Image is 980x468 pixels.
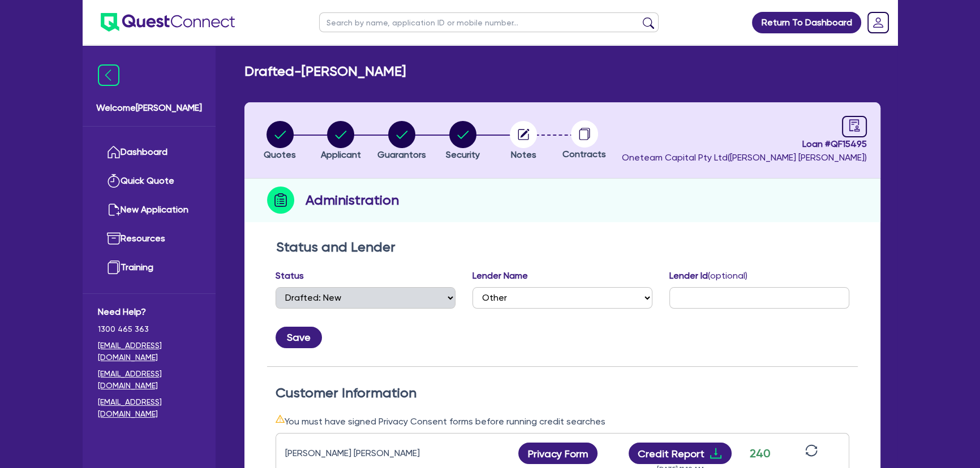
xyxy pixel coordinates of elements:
a: [EMAIL_ADDRESS][DOMAIN_NAME] [98,396,200,420]
span: audit [848,119,861,132]
h2: Drafted - [PERSON_NAME] [244,63,406,80]
img: step-icon [267,187,294,214]
span: Applicant [321,149,361,160]
button: sync [802,444,821,463]
button: Applicant [320,120,362,162]
span: sync [805,444,818,457]
span: Quotes [264,149,296,160]
span: 1300 465 363 [98,323,200,335]
button: Credit Reportdownload [629,443,732,464]
button: Quotes [263,120,296,162]
span: Notes [511,149,536,160]
span: download [709,447,723,460]
a: Dropdown toggle [863,8,893,37]
label: Lender Id [669,269,747,283]
a: Dashboard [98,138,200,167]
img: quick-quote [107,174,121,188]
img: new-application [107,203,121,216]
img: icon-menu-close [98,64,119,86]
button: Guarantors [377,120,427,162]
span: Need Help? [98,305,200,319]
h2: Status and Lender [276,239,849,255]
label: Lender Name [472,269,528,283]
span: Security [446,149,480,160]
div: [PERSON_NAME] [PERSON_NAME] [285,447,427,460]
span: Guarantors [377,149,426,160]
button: Security [445,120,480,162]
a: Training [98,253,200,282]
input: Search by name, application ID or mobile number... [319,12,659,32]
img: training [107,261,121,274]
a: Resources [98,224,200,253]
span: Welcome [PERSON_NAME] [96,101,202,115]
span: warning [276,414,285,423]
label: Status [276,269,304,283]
div: You must have signed Privacy Consent forms before running credit searches [276,414,849,428]
span: Oneteam Capital Pty Ltd ( [PERSON_NAME] [PERSON_NAME] ) [622,152,867,163]
span: Contracts [562,149,606,159]
h2: Administration [306,190,399,210]
div: 240 [746,445,774,462]
img: resources [107,232,121,245]
a: Quick Quote [98,167,200,196]
span: (optional) [708,270,747,281]
a: Return To Dashboard [752,12,861,33]
span: Loan # QF15495 [622,137,867,151]
button: Privacy Form [518,443,598,464]
img: quest-connect-logo-blue [101,13,235,32]
h2: Customer Information [276,385,849,401]
a: New Application [98,196,200,224]
button: Save [276,327,322,348]
button: Notes [509,120,538,162]
a: [EMAIL_ADDRESS][DOMAIN_NAME] [98,368,200,392]
a: [EMAIL_ADDRESS][DOMAIN_NAME] [98,340,200,363]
